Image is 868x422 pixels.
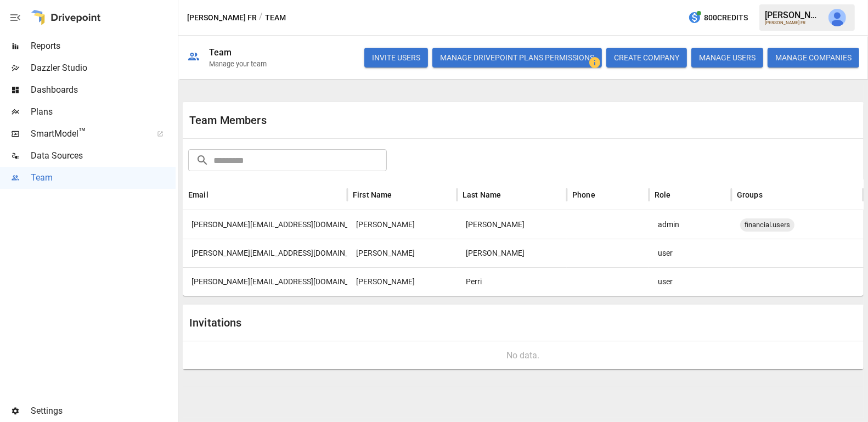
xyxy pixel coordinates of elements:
[457,267,567,296] div: Perri
[353,190,392,199] div: First Name
[191,350,855,361] div: No data.
[183,239,347,267] div: isabel@violettefr.com
[31,171,176,184] span: Team
[209,60,267,68] div: Manage your team
[828,9,846,26] img: Julie Wilton
[259,11,263,25] div: /
[189,316,523,329] div: Invitations
[596,187,612,202] button: Sort
[655,190,671,199] div: Role
[691,48,763,67] button: MANAGE USERS
[649,267,731,296] div: user
[347,267,457,296] div: Susan
[393,187,409,202] button: Sort
[209,47,232,58] div: Team
[463,190,501,199] div: Last Name
[740,211,794,239] span: financial.users
[347,210,457,239] div: Jennifer
[765,10,822,20] div: [PERSON_NAME]
[31,149,176,162] span: Data Sources
[684,8,752,28] button: 800Credits
[187,11,257,25] button: [PERSON_NAME] FR
[764,187,779,202] button: Sort
[188,190,208,199] div: Email
[704,11,748,25] span: 800 Credits
[210,187,225,202] button: Sort
[765,20,822,25] div: [PERSON_NAME] FR
[457,210,567,239] div: Osman
[432,48,602,67] button: Manage Drivepoint Plans Permissions
[737,190,763,199] div: Groups
[649,210,731,239] div: admin
[183,267,347,296] div: susan@violettefr.com
[31,83,176,97] span: Dashboards
[31,404,176,418] span: Settings
[31,105,176,119] span: Plans
[364,48,428,67] button: INVITE USERS
[768,48,859,67] button: MANAGE COMPANIES
[183,210,347,239] div: jennifer@violettefr.com
[31,40,176,53] span: Reports
[672,187,687,202] button: Sort
[78,126,86,139] span: ™
[189,114,523,127] div: Team Members
[649,239,731,267] div: user
[822,2,853,33] button: Julie Wilton
[31,127,145,140] span: SmartModel
[457,239,567,267] div: Leon
[347,239,457,267] div: Isabel
[503,187,518,202] button: Sort
[606,48,687,67] button: CREATE COMPANY
[572,190,595,199] div: Phone
[31,61,176,75] span: Dazzler Studio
